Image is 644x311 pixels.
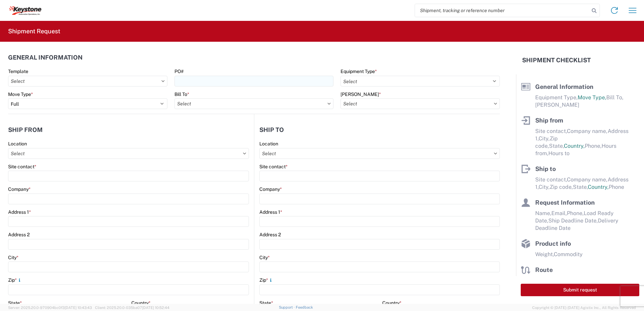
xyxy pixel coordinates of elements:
[567,128,608,134] span: Company name,
[259,254,270,261] label: City
[8,91,33,97] label: Move Type
[548,217,598,224] span: Ship Deadline Date,
[8,27,60,35] h2: Shipment Request
[573,184,588,190] span: State,
[8,306,92,310] span: Server: 2025.20.0-970904bc0f3
[259,300,273,306] label: State
[522,56,591,64] h2: Shipment Checklist
[550,184,573,190] span: Zip code,
[296,305,313,309] a: Feedback
[259,209,282,215] label: Address 1
[341,68,377,74] label: Equipment Type
[341,91,381,97] label: [PERSON_NAME]
[259,186,282,192] label: Company
[535,266,553,273] span: Route
[548,150,570,157] span: Hours to
[174,91,189,97] label: Bill To
[567,210,584,216] span: Phone,
[535,102,579,108] span: [PERSON_NAME]
[554,251,583,257] span: Commodity
[535,117,563,124] span: Ship from
[8,148,249,159] input: Select
[539,135,550,142] span: City,
[415,4,589,17] input: Shipment, tracking or reference number
[65,306,92,310] span: [DATE] 10:43:43
[259,141,278,147] label: Location
[564,143,585,149] span: Country,
[8,277,22,283] label: Zip
[588,184,609,190] span: Country,
[8,254,19,261] label: City
[259,148,500,159] input: Select
[551,210,567,216] span: Email,
[567,176,608,183] span: Company name,
[578,94,606,101] span: Move Type,
[535,199,595,206] span: Request Information
[259,232,281,238] label: Address 2
[535,251,554,257] span: Weight,
[8,76,167,87] input: Select
[131,300,151,306] label: Country
[95,306,169,310] span: Client: 2025.20.0-035ba07
[535,210,551,216] span: Name,
[535,240,571,247] span: Product info
[539,184,550,190] span: City,
[609,184,624,190] span: Phone
[142,306,169,310] span: [DATE] 10:52:44
[8,300,22,306] label: State
[521,284,639,296] button: Submit request
[8,209,31,215] label: Address 1
[259,277,273,283] label: Zip
[535,176,567,183] span: Site contact,
[259,127,284,133] h2: Ship to
[8,127,43,133] h2: Ship from
[535,83,593,90] span: General Information
[8,68,28,74] label: Template
[585,143,602,149] span: Phone,
[532,305,636,311] span: Copyright © [DATE]-[DATE] Agistix Inc., All Rights Reserved
[341,98,500,109] input: Select
[535,94,578,101] span: Equipment Type,
[535,128,567,134] span: Site contact,
[8,186,31,192] label: Company
[279,305,296,309] a: Support
[174,98,334,109] input: Select
[174,68,184,74] label: PO#
[535,165,556,172] span: Ship to
[606,94,623,101] span: Bill To,
[382,300,401,306] label: Country
[549,143,564,149] span: State,
[8,54,83,61] h2: General Information
[259,164,288,170] label: Site contact
[8,164,36,170] label: Site contact
[8,141,27,147] label: Location
[8,232,30,238] label: Address 2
